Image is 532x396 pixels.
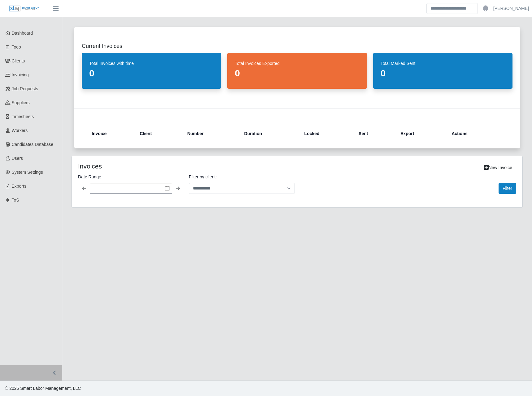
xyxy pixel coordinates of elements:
[135,126,182,141] th: Client
[480,162,516,173] a: New Invoice
[89,60,214,66] dt: Total Invoices with time
[92,126,135,141] th: Invoice
[493,5,529,12] a: [PERSON_NAME]
[189,173,295,181] label: Filter by client:
[12,114,34,119] span: Timesheets
[426,3,478,14] input: Search
[12,58,25,63] span: Clients
[12,142,54,147] span: Candidates Database
[12,100,30,105] span: Suppliers
[235,60,359,66] dt: Total Invoices Exported
[239,126,299,141] th: Duration
[12,156,23,161] span: Users
[12,184,26,189] span: Exports
[78,173,184,181] label: Date Range
[78,162,255,170] h4: Invoices
[299,126,354,141] th: Locked
[381,60,505,66] dt: Total Marked Sent
[381,68,505,79] dd: 0
[447,126,503,141] th: Actions
[12,170,43,175] span: System Settings
[12,45,21,49] span: Todo
[5,386,81,391] span: © 2025 Smart Labor Management, LLC
[89,68,214,79] dd: 0
[12,31,33,36] span: Dashboard
[12,72,29,77] span: Invoicing
[12,86,38,91] span: Job Requests
[235,68,359,79] dd: 0
[182,126,239,141] th: Number
[354,126,395,141] th: Sent
[12,198,19,202] span: ToS
[12,128,28,133] span: Workers
[9,5,40,12] img: SLM Logo
[82,42,512,50] h2: Current Invoices
[499,183,516,194] button: Filter
[395,126,447,141] th: Export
